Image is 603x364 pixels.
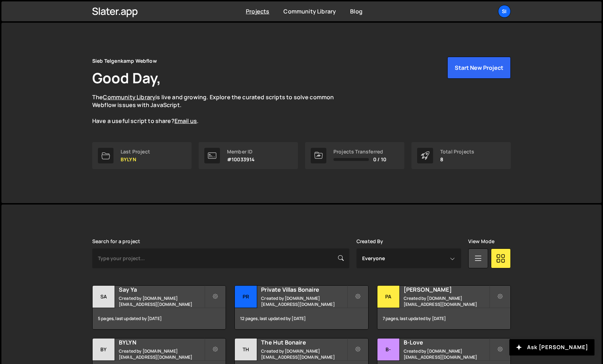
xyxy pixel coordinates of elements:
label: Created By [356,239,383,244]
p: 8 [440,157,474,162]
button: Start New Project [447,57,511,79]
p: The is live and growing. Explore the curated scripts to solve common Webflow issues with JavaScri... [92,93,348,125]
small: Created by [DOMAIN_NAME][EMAIL_ADDRESS][DOMAIN_NAME] [404,295,489,307]
a: Projects [246,7,269,15]
div: Last Project [121,149,150,155]
label: View Mode [468,239,494,244]
a: Si [498,5,511,18]
a: Community Library [283,7,336,15]
a: Sa Say Ya Created by [DOMAIN_NAME][EMAIL_ADDRESS][DOMAIN_NAME] 5 pages, last updated by [DATE] [92,285,226,330]
h2: Say Ya [119,286,204,293]
span: 0 / 10 [373,157,386,162]
h2: [PERSON_NAME] [404,286,489,293]
small: Created by [DOMAIN_NAME][EMAIL_ADDRESS][DOMAIN_NAME] [261,348,347,360]
div: 5 pages, last updated by [DATE] [93,308,226,329]
small: Created by [DOMAIN_NAME][EMAIL_ADDRESS][DOMAIN_NAME] [261,295,347,307]
div: Sa [93,286,115,308]
div: Th [235,338,257,361]
small: Created by [DOMAIN_NAME][EMAIL_ADDRESS][DOMAIN_NAME] [119,348,204,360]
small: Created by [DOMAIN_NAME][EMAIL_ADDRESS][DOMAIN_NAME] [404,348,489,360]
input: Type your project... [92,248,349,268]
div: 12 pages, last updated by [DATE] [235,308,368,329]
div: 7 pages, last updated by [DATE] [377,308,510,329]
small: Created by [DOMAIN_NAME][EMAIL_ADDRESS][DOMAIN_NAME] [119,295,204,307]
p: BYLYN [121,157,150,162]
div: B- [377,338,400,361]
div: Pa [377,286,400,308]
a: Pa [PERSON_NAME] Created by [DOMAIN_NAME][EMAIL_ADDRESS][DOMAIN_NAME] 7 pages, last updated by [D... [377,285,511,330]
a: Blog [350,7,363,15]
h2: B-Love [404,338,489,346]
p: #10033914 [227,157,255,162]
div: Projects Transferred [333,149,386,155]
div: BY [93,338,115,361]
button: Ask [PERSON_NAME] [509,339,594,355]
a: Email us [175,117,197,125]
div: Pr [235,286,257,308]
div: Member ID [227,149,255,155]
div: Total Projects [440,149,474,155]
h2: BYLYN [119,338,204,346]
h1: Good Day, [92,68,161,88]
a: Pr Private Villas Bonaire Created by [DOMAIN_NAME][EMAIL_ADDRESS][DOMAIN_NAME] 12 pages, last upd... [234,285,368,330]
a: Community Library [103,93,155,101]
h2: Private Villas Bonaire [261,286,347,293]
div: Sieb Telgenkamp Webflow [92,57,157,65]
a: Last Project BYLYN [92,142,192,169]
label: Search for a project [92,239,140,244]
h2: The Hut Bonaire [261,338,347,346]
